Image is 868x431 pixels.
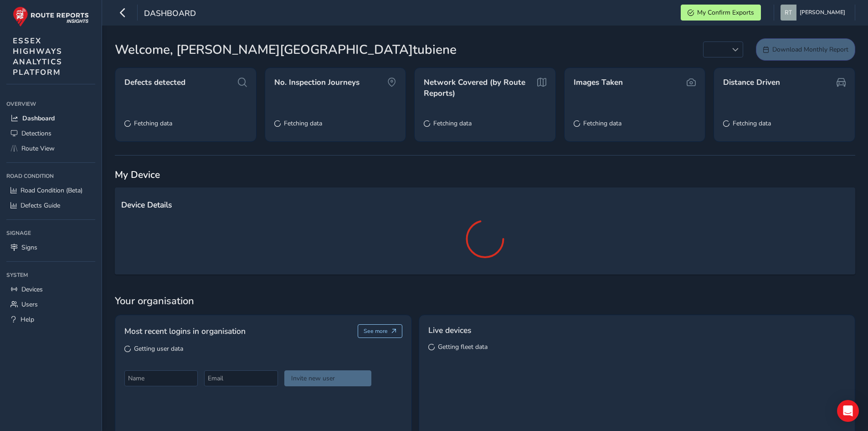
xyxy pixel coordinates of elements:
span: Fetching data [284,119,322,128]
span: Images Taken [574,77,623,88]
span: Detections [21,129,51,138]
a: Users [6,297,95,312]
img: diamond-layout [781,5,796,21]
button: See more [358,324,403,338]
span: Users [21,300,38,309]
span: Dashboard [22,114,55,123]
div: System [6,268,95,282]
h2: Device Details [121,200,849,210]
span: Devices [21,285,43,294]
a: Devices [6,282,95,297]
span: Fetching data [433,119,472,128]
span: [PERSON_NAME] [800,5,845,21]
a: Detections [6,126,95,141]
div: Road Condition [6,169,95,183]
span: Network Covered (by Route Reports) [424,77,534,99]
span: No. Inspection Journeys [274,77,360,88]
span: Fetching data [134,119,172,128]
div: Overview [6,97,95,111]
a: Defects Guide [6,198,95,213]
a: Help [6,312,95,327]
span: Help [21,315,34,324]
span: Defects detected [124,77,185,88]
span: Fetching data [733,119,771,128]
span: ESSEX HIGHWAYS ANALYTICS PLATFORM [13,36,62,78]
a: Dashboard [6,111,95,126]
span: My Confirm Exports [697,8,754,17]
span: Road Condition (Beta) [21,186,82,195]
span: Route View [21,144,55,153]
span: Welcome, [PERSON_NAME][GEOGRAPHIC_DATA]tubiene [115,40,457,59]
div: Signage [6,226,95,240]
a: Route View [6,141,95,156]
span: See more [364,327,388,335]
span: Distance Driven [723,77,780,88]
span: Signs [21,243,37,252]
span: Defects Guide [21,201,60,210]
span: Fetching data [583,119,621,128]
span: Your organisation [115,294,855,308]
span: Dashboard [144,8,196,21]
img: rr logo [13,6,89,27]
button: [PERSON_NAME] [781,5,848,21]
a: Signs [6,240,95,255]
div: Open Intercom Messenger [837,400,859,422]
button: My Confirm Exports [681,5,761,21]
a: Road Condition (Beta) [6,183,95,198]
span: My Device [115,168,160,181]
